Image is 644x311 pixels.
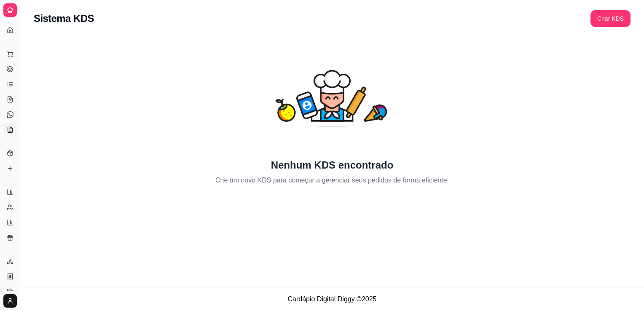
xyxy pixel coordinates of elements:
div: animation [271,37,393,158]
button: Criar KDS [590,10,631,27]
p: Crie um novo KDS para começar a gerenciar seus pedidos de forma eficiente. [215,175,449,185]
h2: Nenhum KDS encontrado [271,158,394,172]
h2: Sistema KDS [34,12,94,25]
footer: Cardápio Digital Diggy © 2025 [20,287,644,311]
